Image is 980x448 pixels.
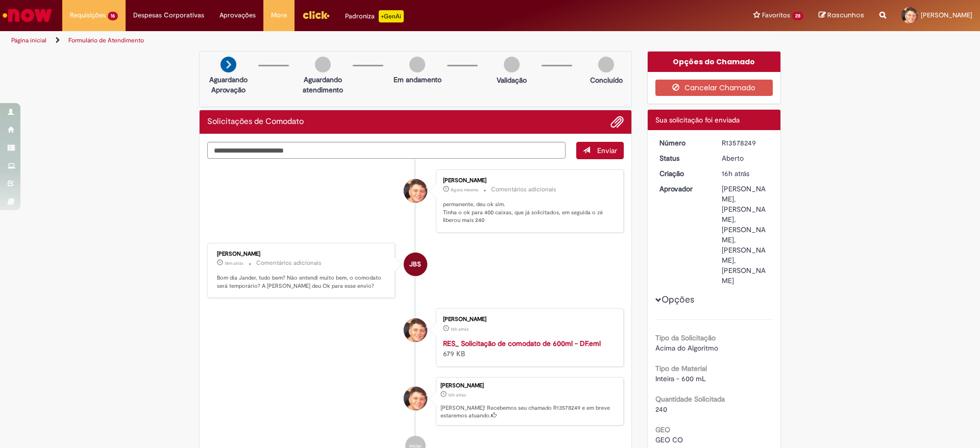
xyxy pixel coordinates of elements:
[404,179,427,203] div: Jander Teixeira Peneluc
[722,168,769,179] div: 29/09/2025 16:39:36
[443,316,613,322] div: [PERSON_NAME]
[655,115,740,125] span: Sua solicitação foi enviada
[217,274,387,290] p: Bom dia Jander, tudo bem? Não entendi muito bem, o comodato será temporário? A [PERSON_NAME] deu ...
[404,387,427,410] div: Jander Teixeira Peneluc
[220,57,236,72] img: arrow-next.png
[404,253,427,276] div: Jacqueline Batista Shiota
[652,153,715,163] dt: Status
[655,80,773,96] button: Cancelar Chamado
[610,115,624,129] button: Adicionar anexos
[722,138,769,148] div: R13578249
[404,318,427,342] div: Jander Teixeira Peneluc
[207,377,624,426] li: Jander Teixeira Peneluc
[70,10,106,20] span: Requisições
[207,142,566,159] textarea: Digite sua mensagem aqui...
[655,435,683,444] span: GEO CO
[827,10,864,20] span: Rascunhos
[451,326,469,332] time: 29/09/2025 16:38:52
[762,10,790,20] span: Favoritos
[302,7,330,22] img: click_logo_yellow_360x200.png
[8,31,646,50] ul: Trilhas de página
[648,52,781,72] div: Opções do Chamado
[217,251,387,257] div: [PERSON_NAME]
[108,12,118,20] span: 16
[225,260,243,266] time: 30/09/2025 08:23:13
[655,374,706,383] span: Inteira - 600 mL
[722,184,769,286] div: [PERSON_NAME], [PERSON_NAME], [PERSON_NAME], [PERSON_NAME], [PERSON_NAME]
[792,12,803,20] span: 28
[443,339,601,348] a: RES_ Solicitação de comodato de 600ml - DF.eml
[652,168,715,179] dt: Criação
[219,10,256,20] span: Aprovações
[204,74,253,95] p: Aguardando Aprovação
[655,405,667,414] span: 240
[722,169,749,178] span: 16h atrás
[590,75,623,85] p: Concluído
[504,57,520,72] img: img-circle-grey.png
[652,184,715,194] dt: Aprovador
[409,57,425,72] img: img-circle-grey.png
[271,10,287,20] span: More
[443,178,613,184] div: [PERSON_NAME]
[655,343,718,353] span: Acima do Algoritmo
[576,142,624,159] button: Enviar
[298,74,348,95] p: Aguardando atendimento
[11,36,46,44] a: Página inicial
[440,404,618,420] p: [PERSON_NAME]! Recebemos seu chamado R13578249 e em breve estaremos atuando.
[722,153,769,163] div: Aberto
[497,75,527,85] p: Validação
[345,10,404,22] div: Padroniza
[451,187,478,193] span: Agora mesmo
[379,10,404,22] p: +GenAi
[655,364,707,373] b: Tipo de Material
[68,36,144,44] a: Formulário de Atendimento
[491,185,556,194] small: Comentários adicionais
[443,201,613,225] p: permanente, deu ok sim. Tinha o ok para 400 caixas, que já solicitados, em seguida o zé liberou m...
[443,338,613,359] div: 679 KB
[394,74,442,85] p: Em andamento
[225,260,243,266] span: 18m atrás
[597,146,617,155] span: Enviar
[598,57,614,72] img: img-circle-grey.png
[256,259,322,267] small: Comentários adicionais
[440,383,618,389] div: [PERSON_NAME]
[207,117,304,127] h2: Solicitações de Comodato Histórico de tíquete
[1,5,54,26] img: ServiceNow
[655,333,716,342] b: Tipo da Solicitação
[315,57,331,72] img: img-circle-grey.png
[655,394,725,404] b: Quantidade Solicitada
[448,392,466,398] span: 16h atrás
[409,252,421,277] span: JBS
[451,187,478,193] time: 30/09/2025 08:41:11
[722,169,749,178] time: 29/09/2025 16:39:36
[819,11,864,20] a: Rascunhos
[652,138,715,148] dt: Número
[133,10,204,20] span: Despesas Corporativas
[921,11,972,19] span: [PERSON_NAME]
[451,326,469,332] span: 16h atrás
[655,425,670,434] b: GEO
